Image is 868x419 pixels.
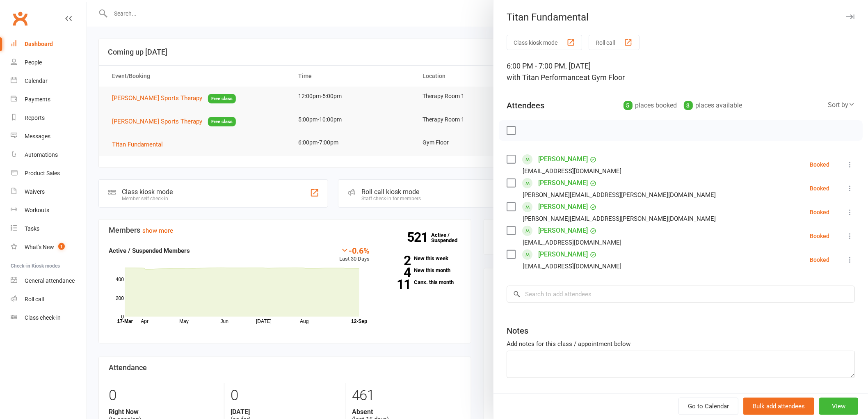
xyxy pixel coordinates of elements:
div: 6:00 PM - 7:00 PM, [DATE] [507,60,855,83]
a: Workouts [11,201,87,220]
a: Automations [11,146,87,164]
input: Search to add attendees [507,286,855,303]
button: Bulk add attendees [743,398,814,415]
div: Booked [810,233,829,239]
a: [PERSON_NAME] [538,176,588,190]
a: Clubworx [10,8,30,29]
div: Tasks [25,225,39,232]
a: Class kiosk mode [11,309,87,327]
a: [PERSON_NAME] [538,248,588,261]
div: Automations [25,151,58,158]
div: Class check-in [25,314,61,321]
a: Messages [11,127,87,146]
div: [PERSON_NAME][EMAIL_ADDRESS][PERSON_NAME][DOMAIN_NAME] [523,190,716,200]
button: Roll call [589,35,640,50]
div: 5 [624,101,633,110]
a: Waivers [11,183,87,201]
span: at Gym Floor [583,73,625,82]
a: Dashboard [11,35,87,53]
a: Tasks [11,220,87,238]
div: Workouts [25,207,49,213]
div: Waivers [25,188,45,195]
button: Class kiosk mode [507,35,582,50]
div: Messages [25,133,50,140]
a: People [11,53,87,72]
div: Sort by [828,100,855,110]
a: Calendar [11,72,87,90]
div: Booked [810,162,829,167]
a: [PERSON_NAME] [538,153,588,166]
div: Reports [25,114,45,121]
div: [EMAIL_ADDRESS][DOMAIN_NAME] [523,261,621,272]
button: View [819,398,858,415]
div: Booked [810,185,829,191]
div: Payments [25,96,50,103]
span: 1 [58,243,65,250]
a: [PERSON_NAME] [538,200,588,213]
span: with Titan Performance [507,73,583,82]
div: places booked [624,100,677,111]
a: Payments [11,90,87,109]
div: Dashboard [25,41,53,47]
div: Roll call [25,296,44,302]
div: places available [684,100,742,111]
a: Roll call [11,290,87,309]
div: People [25,59,42,66]
div: Calendar [25,78,48,84]
a: Reports [11,109,87,127]
div: Booked [810,257,829,263]
div: General attendance [25,277,75,284]
a: General attendance kiosk mode [11,272,87,290]
div: [PERSON_NAME][EMAIL_ADDRESS][PERSON_NAME][DOMAIN_NAME] [523,213,716,224]
div: Booked [810,209,829,215]
div: 3 [684,101,693,110]
a: What's New1 [11,238,87,256]
div: Add notes for this class / appointment below [507,339,855,349]
div: Product Sales [25,170,60,176]
a: [PERSON_NAME] [538,224,588,237]
div: [EMAIL_ADDRESS][DOMAIN_NAME] [523,237,621,248]
a: Go to Calendar [678,398,738,415]
div: Attendees [507,100,544,111]
div: Titan Fundamental [493,11,868,23]
a: Product Sales [11,164,87,183]
div: Notes [507,325,528,337]
div: What's New [25,244,54,250]
div: [EMAIL_ADDRESS][DOMAIN_NAME] [523,166,621,176]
